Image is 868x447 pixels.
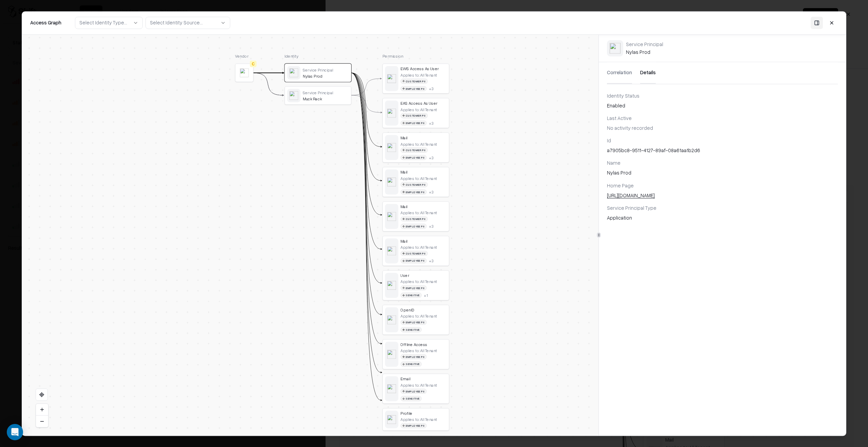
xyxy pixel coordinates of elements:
button: +3 [429,155,434,160]
div: + 3 [429,189,434,194]
div: Service Principal [303,67,349,72]
div: Employee PII [400,189,427,194]
div: Select Identity Source... [150,19,203,26]
button: Details [640,62,656,84]
div: Employee PII [400,354,427,359]
div: Customer PII [400,251,428,256]
div: + 3 [429,86,434,91]
div: Service Principal [303,90,349,95]
div: + 3 [429,258,434,263]
div: Permission [382,53,449,59]
div: Home Page [607,182,838,189]
div: Employee PII [400,120,427,125]
div: Mail [400,169,447,175]
div: Nylas Prod [607,169,838,177]
div: Applies to: All Tenant [400,348,437,353]
div: Employee PII [400,258,427,263]
div: + 3 [429,155,434,160]
div: Applies to: All Tenant [400,382,437,387]
div: Application [607,214,838,221]
div: EAS Access As User [400,100,447,105]
div: Applies to: All Tenant [400,210,437,215]
button: +3 [429,120,434,125]
div: Applies to: All Tenant [400,313,437,319]
div: + 3 [429,224,434,229]
div: Offline Access [400,342,447,347]
div: Muck Rack [303,96,349,101]
div: Email [400,376,447,381]
div: Employee PII [400,423,427,428]
span: No activity recorded [607,125,653,131]
div: + 3 [429,120,434,125]
div: Mail [400,238,447,243]
div: Applies to: All Tenant [400,107,437,112]
div: Id [607,137,838,144]
div: Employee PII [400,320,427,325]
div: Applies to: All Tenant [400,417,437,422]
button: Select Identity Source... [145,17,230,29]
div: Select Identity Type... [79,19,127,26]
div: Mail [400,135,447,140]
div: Employee PII [400,285,427,290]
div: + 1 [424,292,428,298]
button: +3 [429,224,434,229]
div: Customer PII [400,113,428,118]
div: Service Principal [626,41,663,47]
div: OpenID [400,307,447,312]
div: EWS Access As User [400,66,447,71]
div: Employee PII [400,155,427,160]
div: Customer PII [400,79,428,84]
div: User [400,273,447,278]
div: Sensitive [400,396,421,401]
div: Identity Status [607,92,838,99]
div: Applies to: All Tenant [400,279,437,284]
div: Applies to: All Tenant [400,176,437,181]
div: Vendor [235,53,253,59]
div: Customer PII [400,182,428,187]
div: Sensitive [400,292,421,298]
div: Mail [400,204,447,209]
a: [URL][DOMAIN_NAME] [607,192,663,199]
img: entra [610,43,620,54]
div: Identity [284,53,351,59]
button: +3 [429,258,434,263]
button: +3 [429,189,434,194]
div: Applies to: All Tenant [400,244,437,249]
div: Applies to: All Tenant [400,141,437,146]
div: Profile [400,410,447,415]
button: Correlation [607,62,632,84]
button: +3 [429,86,434,91]
button: +1 [424,292,428,298]
div: Employee PII [400,388,427,393]
div: Last Active [607,115,838,122]
div: Nylas Prod [303,73,349,78]
div: Nylas Prod [626,41,663,55]
button: Select Identity Type... [75,17,143,29]
div: Enabled [607,102,838,109]
div: Sensitive [400,327,421,332]
div: Applies to: All Tenant [400,72,437,77]
div: Customer PII [400,147,428,153]
div: Sensitive [400,361,421,366]
div: Access Graph [30,19,61,26]
div: C [250,60,257,67]
div: Service Principal Type [607,204,838,211]
div: Employee PII [400,86,427,91]
div: a7905bc8-9511-4127-89af-08a61aa1b2d6 [607,147,838,154]
div: Name [607,160,838,167]
div: Customer PII [400,216,428,221]
div: Employee PII [400,224,427,229]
